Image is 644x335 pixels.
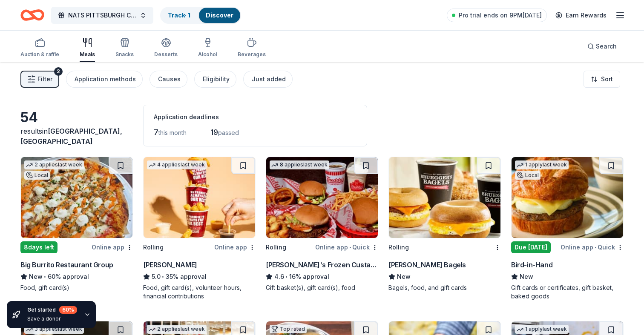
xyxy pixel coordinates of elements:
[601,74,613,84] span: Sort
[143,157,256,301] a: Image for Sheetz4 applieslast weekRollingOnline app[PERSON_NAME]5.0•35% approvalFood, gift card(s...
[20,34,59,62] button: Auction & raffle
[515,325,569,334] div: 1 apply last week
[115,34,134,62] button: Snacks
[27,306,77,314] div: Get started
[584,71,620,88] button: Sort
[158,74,181,84] div: Causes
[459,10,542,20] span: Pro trial ends on 9PM[DATE]
[252,74,286,84] div: Just added
[397,272,411,282] span: New
[270,160,329,169] div: 8 applies last week
[266,272,378,282] div: 16% approval
[80,34,95,62] button: Meals
[210,128,218,137] span: 19
[51,7,153,24] button: NATS PITTSBURGH CHAPTER FIRST ANNIVERSARY
[243,71,293,88] button: Just added
[24,171,50,180] div: Local
[20,260,113,270] div: Big Burrito Restaurant Group
[20,283,133,292] div: Food, gift card(s)
[37,74,52,84] span: Filter
[54,67,63,76] div: 2
[143,272,256,282] div: 35% approval
[27,315,77,322] div: Save a donor
[20,127,122,146] span: in
[595,244,596,251] span: •
[203,74,230,84] div: Eligibility
[20,109,133,126] div: 54
[20,126,133,146] div: results
[20,5,44,25] a: Home
[158,129,187,136] span: this month
[596,41,617,52] span: Search
[511,260,552,270] div: Bird-in-Hand
[218,129,239,136] span: passed
[550,8,612,23] a: Earn Rewards
[270,325,307,333] div: Top rated
[162,273,164,280] span: •
[144,157,255,238] img: Image for Sheetz
[80,51,95,58] div: Meals
[238,51,266,58] div: Beverages
[143,242,164,252] div: Rolling
[238,34,266,62] button: Beverages
[143,260,197,270] div: [PERSON_NAME]
[160,7,241,24] button: Track· 1Discover
[152,272,161,282] span: 5.0
[214,242,256,252] div: Online app
[266,157,378,292] a: Image for Freddy's Frozen Custard & Steakburgers8 applieslast weekRollingOnline app•Quick[PERSON_...
[66,71,143,88] button: Application methods
[20,71,59,88] button: Filter2
[194,71,236,88] button: Eligibility
[24,160,84,169] div: 2 applies last week
[520,272,533,282] span: New
[315,242,378,252] div: Online app Quick
[266,242,286,252] div: Rolling
[515,171,540,180] div: Local
[274,272,284,282] span: 4.6
[388,283,501,292] div: Bagels, food, and gift cards
[20,272,133,282] div: 60% approval
[75,74,136,84] div: Application methods
[512,157,623,238] img: Image for Bird-in-Hand
[266,260,378,270] div: [PERSON_NAME]'s Frozen Custard & Steakburgers
[143,283,256,301] div: Food, gift card(s), volunteer hours, financial contributions
[154,34,178,62] button: Desserts
[21,157,132,238] img: Image for Big Burrito Restaurant Group
[388,260,466,270] div: [PERSON_NAME] Bagels
[389,157,500,238] img: Image for Bruegger's Bagels
[147,160,207,169] div: 4 applies last week
[149,71,187,88] button: Causes
[147,325,207,334] div: 2 applies last week
[206,11,233,19] a: Discover
[266,283,378,292] div: Gift basket(s), gift card(s), food
[154,51,178,58] div: Desserts
[388,242,409,252] div: Rolling
[68,10,136,20] span: NATS PITTSBURGH CHAPTER FIRST ANNIVERSARY
[388,157,501,292] a: Image for Bruegger's BagelsRolling[PERSON_NAME] BagelsNewBagels, food, and gift cards
[511,241,551,253] div: Due [DATE]
[511,157,624,301] a: Image for Bird-in-Hand1 applylast weekLocalDue [DATE]Online app•QuickBird-in-HandNewGift cards or...
[59,306,77,314] div: 60 %
[20,127,122,146] span: [GEOGRAPHIC_DATA], [GEOGRAPHIC_DATA]
[198,51,217,58] div: Alcohol
[154,112,356,122] div: Application deadlines
[115,51,134,58] div: Snacks
[154,128,158,137] span: 7
[29,272,43,282] span: New
[511,283,624,301] div: Gift cards or certificates, gift basket, baked goods
[198,34,217,62] button: Alcohol
[581,38,624,55] button: Search
[20,51,59,58] div: Auction & raffle
[447,9,547,22] a: Pro trial ends on 9PM[DATE]
[44,273,46,280] span: •
[92,242,133,252] div: Online app
[515,160,569,169] div: 1 apply last week
[168,11,190,19] a: Track· 1
[285,273,287,280] span: •
[266,157,378,238] img: Image for Freddy's Frozen Custard & Steakburgers
[349,244,351,251] span: •
[20,241,57,253] div: 8 days left
[561,242,624,252] div: Online app Quick
[20,157,133,292] a: Image for Big Burrito Restaurant Group2 applieslast weekLocal8days leftOnline appBig Burrito Rest...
